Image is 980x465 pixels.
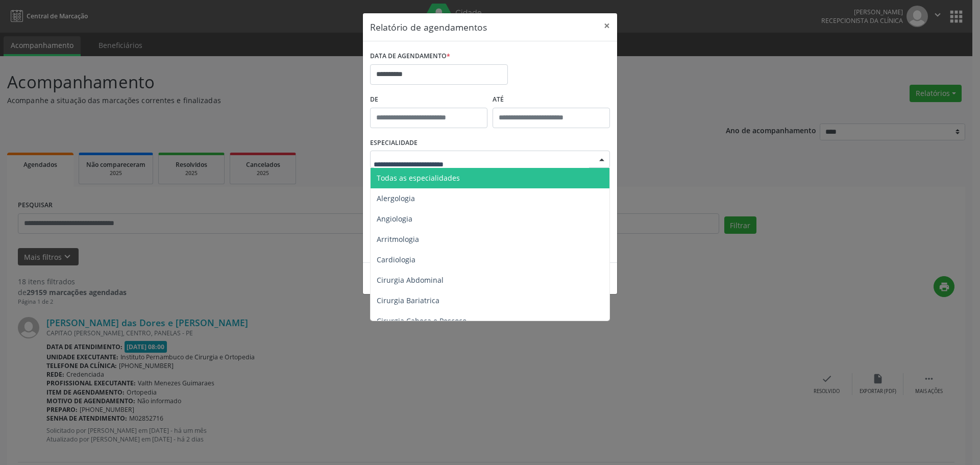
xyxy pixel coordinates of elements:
label: ESPECIALIDADE [370,135,418,151]
span: Arritmologia [377,234,419,244]
h5: Relatório de agendamentos [370,20,487,34]
span: Cirurgia Abdominal [377,275,444,285]
button: Close [597,13,617,38]
span: Angiologia [377,214,412,224]
label: DATA DE AGENDAMENTO [370,48,450,64]
span: Alergologia [377,193,415,203]
span: Todas as especialidades [377,173,460,183]
label: De [370,92,487,108]
span: Cirurgia Bariatrica [377,296,439,305]
label: ATÉ [493,92,610,108]
span: Cirurgia Cabeça e Pescoço [377,316,467,326]
span: Cardiologia [377,255,415,264]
